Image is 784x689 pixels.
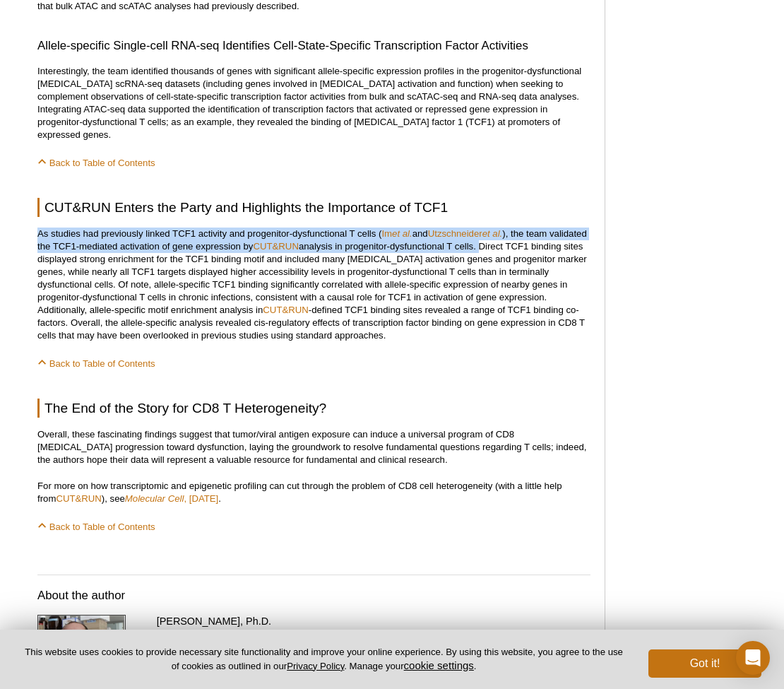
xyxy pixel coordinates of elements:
p: Interestingly, the team identified thousands of genes with significant allele-specific expression... [37,65,590,141]
p: For more on how transcriptomic and epigenetic profiling can cut through the problem of CD8 cell h... [37,480,590,505]
button: Got it! [648,649,761,678]
em: et al. [482,228,503,239]
h3: About the author [37,587,590,604]
button: cookie settings [404,659,474,671]
a: Back to Table of Contents [37,358,155,369]
a: CUT&RUN [263,305,308,315]
a: Privacy Policy [287,661,344,671]
a: Imet al. [381,228,412,239]
p: This website uses cookies to provide necessary site functionality and improve your online experie... [23,646,625,673]
a: Molecular Cell, [DATE] [125,493,218,504]
h2: CUT&RUN Enters the Party and Highlights the Importance of TCF1 [37,198,590,217]
a: Back to Table of Contents [37,522,155,532]
h2: The End of the Story for CD8 T Heterogeneity? [37,399,590,418]
a: CUT&RUN [253,241,298,252]
a: CUT&RUN [56,493,101,504]
h3: Allele-specific Single-cell RNA-seq Identifies Cell-State-Specific Transcription Factor Activities [37,37,590,54]
em: Molecular Cell [125,493,184,504]
h4: [PERSON_NAME], Ph.D. [157,615,591,628]
a: Back to Table of Contents [37,158,155,168]
div: Open Intercom Messenger [736,641,770,675]
a: Utzschneideret al. [428,228,503,239]
em: et al. [392,228,412,239]
p: Overall, these fascinating findings suggest that tumor/viral antigen exposure can induce a univer... [37,428,590,466]
p: As studies had previously linked TCF1 activity and progenitor-dysfunctional T cells ( and ), the ... [37,228,590,342]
